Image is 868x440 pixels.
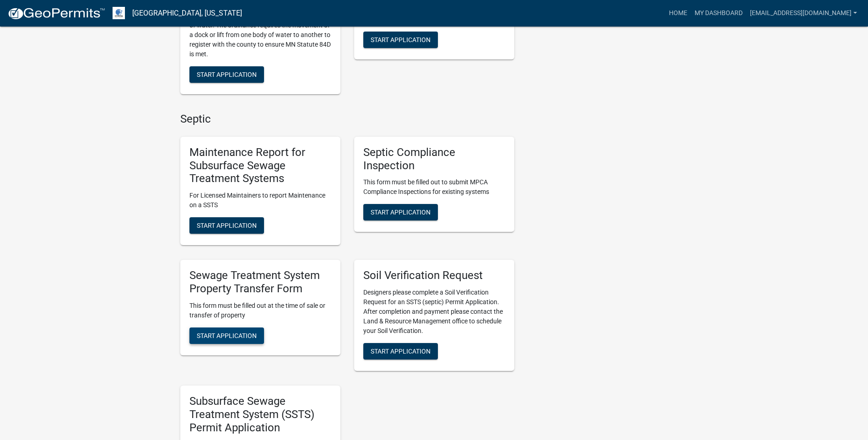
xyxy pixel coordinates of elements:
[665,5,691,22] a: Home
[363,32,438,48] button: Start Application
[189,217,264,234] button: Start Application
[371,348,431,355] span: Start Application
[363,288,505,336] p: Designers please complete a Soil Verification Request for an SSTS (septic) Permit Application. Af...
[363,204,438,220] button: Start Application
[189,327,264,344] button: Start Application
[189,269,331,295] h5: Sewage Treatment System Property Transfer Form
[189,395,331,434] h5: Subsurface Sewage Treatment System (SSTS) Permit Application
[197,332,257,339] span: Start Application
[746,5,861,22] a: [EMAIL_ADDRESS][DOMAIN_NAME]
[363,269,505,282] h5: Soil Verification Request
[189,146,331,185] h5: Maintenance Report for Subsurface Sewage Treatment Systems
[197,222,257,229] span: Start Application
[363,146,505,172] h5: Septic Compliance Inspection
[371,209,431,216] span: Start Application
[691,5,746,22] a: My Dashboard
[189,191,331,210] p: For Licensed Maintainers to report Maintenance on a SSTS
[197,71,257,78] span: Start Application
[113,7,125,19] img: Otter Tail County, Minnesota
[132,5,242,21] a: [GEOGRAPHIC_DATA], [US_STATE]
[371,36,431,43] span: Start Application
[189,301,331,320] p: This form must be filled out at the time of sale or transfer of property
[363,343,438,360] button: Start Application
[363,177,505,197] p: This form must be filled out to submit MPCA Compliance Inspections for existing systems
[180,113,514,126] h4: Septic
[189,66,264,83] button: Start Application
